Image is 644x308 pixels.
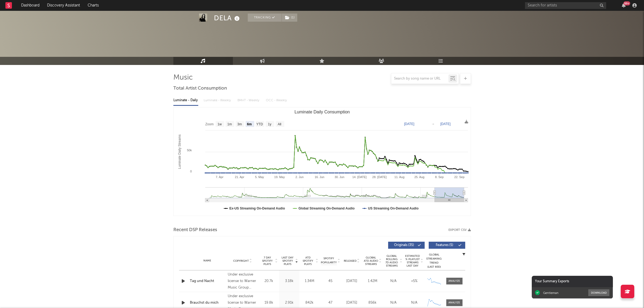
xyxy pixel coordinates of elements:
[235,175,244,179] text: 21. Apr
[426,253,442,269] div: Global Streaming Trend (Last 60D)
[268,122,271,126] text: 1y
[190,259,225,263] div: Name
[237,122,242,126] text: 3m
[405,300,423,306] div: N/A
[280,300,298,306] div: 2.91k
[216,175,223,179] text: 7. Apr
[260,300,278,306] div: 19.8k
[227,122,232,126] text: 1m
[343,300,361,306] div: [DATE]
[432,244,457,247] span: Features ( 5 )
[335,175,344,179] text: 30. Jun
[190,278,225,284] a: Tag und Nacht
[404,122,414,126] text: [DATE]
[344,259,356,263] span: Released
[352,175,366,179] text: 14. [DATE]
[364,300,382,306] div: 856k
[623,1,630,5] div: 99 +
[260,256,275,266] span: 7 Day Spotify Plays
[321,300,340,306] div: 47
[177,135,181,169] text: Luminate Daily Streams
[295,175,303,179] text: 2. Jun
[301,278,318,284] div: 1.34M
[435,175,444,179] text: 8. Sep
[448,228,471,232] button: Export CSV
[440,122,451,126] text: [DATE]
[532,276,613,287] div: Your Summary Exports
[405,254,420,267] span: Estimated % Playlist Streams Last Day
[260,278,278,284] div: 20.7k
[405,278,423,284] div: <5%
[280,278,298,284] div: 3.18k
[214,14,241,22] div: DELA
[431,122,435,126] text: →
[321,257,337,265] span: Spotify Popularity
[205,122,214,126] text: Zoom
[282,14,297,22] button: (1)
[364,278,382,284] div: 1.42M
[278,122,281,126] text: All
[315,175,324,179] text: 16. Jun
[622,3,626,8] button: 99+
[187,149,192,152] text: 50k
[384,300,402,306] div: N/A
[174,107,471,216] svg: Luminate Daily Consumption
[229,207,285,210] text: Ex-US Streaming On-Demand Audio
[588,289,609,296] button: Download
[217,122,222,126] text: 1w
[414,175,424,179] text: 25. Aug
[525,2,606,9] input: Search for artists
[228,271,257,291] div: Under exclusive license to Warner Music Group Germany Holding GmbH,, © 2025 DELA
[294,110,350,114] text: Luminate Daily Consumption
[233,259,249,263] span: Copyright
[343,278,361,284] div: [DATE]
[364,256,378,266] span: Global ATD Audio Streams
[256,122,263,126] text: YTD
[280,256,295,266] span: Last Day Spotify Plays
[173,227,217,233] span: Recent DSP Releases
[282,14,298,22] span: ( 1 )
[454,175,464,179] text: 22. Sep
[394,175,404,179] text: 11. Aug
[368,207,418,210] text: US Streaming On-Demand Audio
[384,254,399,267] span: Global Rolling 7D Audio Streams
[301,300,318,306] div: 842k
[391,77,448,81] input: Search by song name or URL
[298,207,355,210] text: Global Streaming On-Demand Audio
[274,175,285,179] text: 19. May
[173,96,198,105] div: Luminate - Daily
[384,278,402,284] div: N/A
[388,242,425,249] button: Originals(35)
[248,14,282,22] button: Tracking
[543,291,559,295] div: Gentleman
[321,278,340,284] div: 45
[247,122,252,126] text: 6m
[255,175,264,179] text: 5. May
[372,175,387,179] text: 28. [DATE]
[190,300,225,306] a: Brauchst du mich
[173,85,227,92] span: Total Artist Consumption
[190,170,191,173] text: 0
[301,256,315,266] span: ATD Spotify Plays
[392,244,417,247] span: Originals ( 35 )
[429,242,465,249] button: Features(5)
